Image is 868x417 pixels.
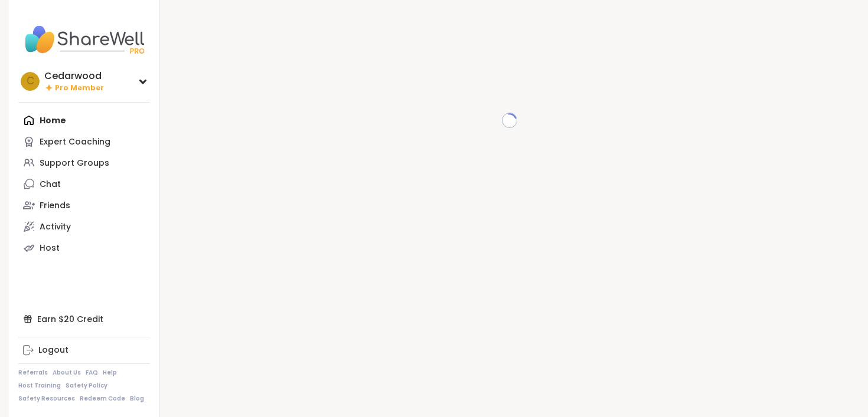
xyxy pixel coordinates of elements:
[40,157,109,169] div: Support Groups
[80,395,125,403] a: Redeem Code
[18,216,150,237] a: Activity
[40,200,70,212] div: Friends
[40,179,61,191] div: Chat
[18,308,150,330] div: Earn $20 Credit
[40,242,60,254] div: Host
[18,131,150,152] a: Expert Coaching
[86,369,98,377] a: FAQ
[38,344,68,356] div: Logout
[40,136,110,148] div: Expert Coaching
[130,395,144,403] a: Blog
[40,221,71,233] div: Activity
[66,382,107,390] a: Safety Policy
[18,237,150,258] a: Host
[55,83,104,93] span: Pro Member
[18,173,150,195] a: Chat
[53,369,81,377] a: About Us
[18,340,150,361] a: Logout
[103,369,117,377] a: Help
[18,19,150,60] img: ShareWell Nav Logo
[18,382,61,390] a: Host Training
[27,74,34,89] span: C
[18,195,150,216] a: Friends
[44,70,104,83] div: Cedarwood
[18,395,75,403] a: Safety Resources
[18,152,150,173] a: Support Groups
[18,369,48,377] a: Referrals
